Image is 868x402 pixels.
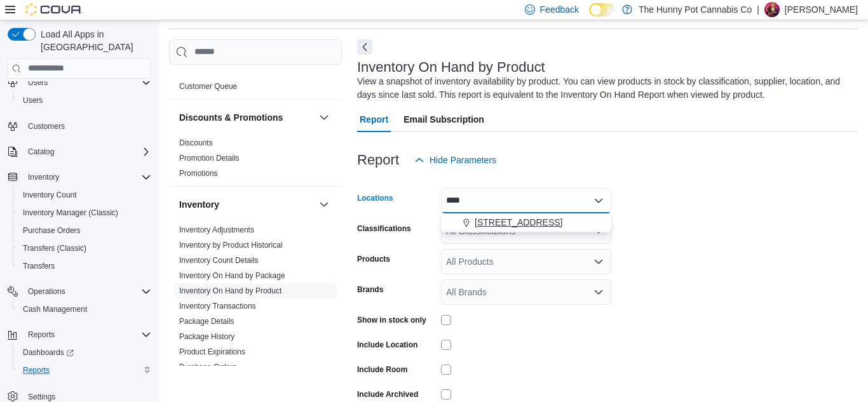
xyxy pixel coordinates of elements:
button: Inventory Count [13,186,156,204]
button: Users [13,91,156,109]
span: Purchase Orders [23,225,81,236]
button: Reports [3,326,156,344]
span: Inventory On Hand by Package [179,271,285,281]
a: Customers [23,119,70,134]
span: Customers [28,121,65,131]
span: Operations [23,284,151,299]
a: Users [18,93,48,108]
span: Transfers (Classic) [18,241,151,256]
span: Transfers [18,258,151,274]
input: Dark Mode [589,3,616,17]
h3: Inventory [179,198,219,211]
button: Transfers [13,257,156,275]
span: Transfers (Classic) [23,243,86,253]
button: Discounts & Promotions [316,110,332,125]
label: Brands [357,285,383,295]
span: Reports [23,365,50,375]
span: Load All Apps in [GEOGRAPHIC_DATA] [36,28,151,53]
span: Hide Parameters [430,154,496,166]
button: Customers [3,117,156,135]
img: Cova [25,3,83,16]
span: Dark Mode [589,17,590,17]
a: Discounts [179,138,213,147]
button: Inventory Manager (Classic) [13,204,156,222]
span: Customers [23,118,151,134]
span: Dashboards [23,347,74,358]
h3: Inventory On Hand by Product [357,60,545,75]
div: Choose from the following options [441,213,611,232]
button: Reports [13,361,156,379]
div: View a snapshot of inventory availability by product. You can view products in stock by classific... [357,75,851,102]
label: Show in stock only [357,315,426,325]
span: Inventory Count [23,190,77,200]
label: Classifications [357,224,411,234]
h3: Discounts & Promotions [179,111,283,124]
span: Product Expirations [179,347,245,357]
span: Inventory Count Details [179,255,259,265]
h3: Report [357,152,399,168]
button: Operations [3,283,156,300]
span: Customer Queue [179,81,237,91]
button: Open list of options [593,287,604,297]
button: Catalog [3,143,156,161]
span: Catalog [23,144,151,159]
a: Product Expirations [179,347,245,356]
a: Package History [179,332,234,341]
a: Inventory Manager (Classic) [18,205,123,220]
p: [PERSON_NAME] [785,2,858,17]
button: Inventory [179,198,314,211]
label: Include Room [357,365,407,375]
a: Inventory On Hand by Package [179,271,285,280]
span: Users [23,75,151,90]
span: Feedback [540,3,579,16]
label: Locations [357,193,393,203]
a: Dashboards [18,345,79,360]
a: Inventory by Product Historical [179,241,283,250]
button: Users [3,74,156,91]
span: Promotions [179,168,218,178]
span: Inventory Count [18,187,151,203]
a: Inventory Transactions [179,302,256,311]
button: Hide Parameters [409,147,501,173]
a: Customer Queue [179,82,237,91]
button: Transfers (Classic) [13,239,156,257]
label: Include Archived [357,389,418,399]
a: Inventory Adjustments [179,225,254,234]
button: Customer [316,53,332,69]
span: Reports [18,363,151,378]
span: Dashboards [18,345,151,360]
span: Inventory [23,170,151,185]
button: Close list of options [593,196,604,206]
span: Reports [28,330,55,340]
span: Settings [28,392,55,402]
span: Operations [28,286,65,297]
span: Email Subscription [403,107,484,132]
span: Reports [23,327,151,342]
a: Transfers [18,258,60,274]
span: Inventory by Product Historical [179,240,283,250]
span: Users [18,93,151,108]
a: Purchase Orders [18,223,86,238]
span: Users [28,77,48,88]
span: Catalog [28,147,54,157]
button: Cash Management [13,300,156,318]
span: Inventory [28,172,59,182]
label: Include Location [357,340,417,350]
a: Promotions [179,169,218,178]
button: Users [23,75,53,90]
div: Mehrose Kishan [764,2,780,17]
span: Package History [179,332,234,342]
a: Dashboards [13,344,156,361]
button: Inventory [316,197,332,212]
span: Report [360,107,388,132]
p: The Hunny Pot Cannabis Co [639,2,752,17]
span: Purchase Orders [18,223,151,238]
span: Inventory Transactions [179,301,256,311]
a: Purchase Orders [179,363,237,372]
a: Promotion Details [179,154,240,163]
a: Inventory On Hand by Product [179,286,281,295]
a: Inventory Count Details [179,256,259,265]
span: Discounts [179,138,213,148]
span: Purchase Orders [179,362,237,372]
